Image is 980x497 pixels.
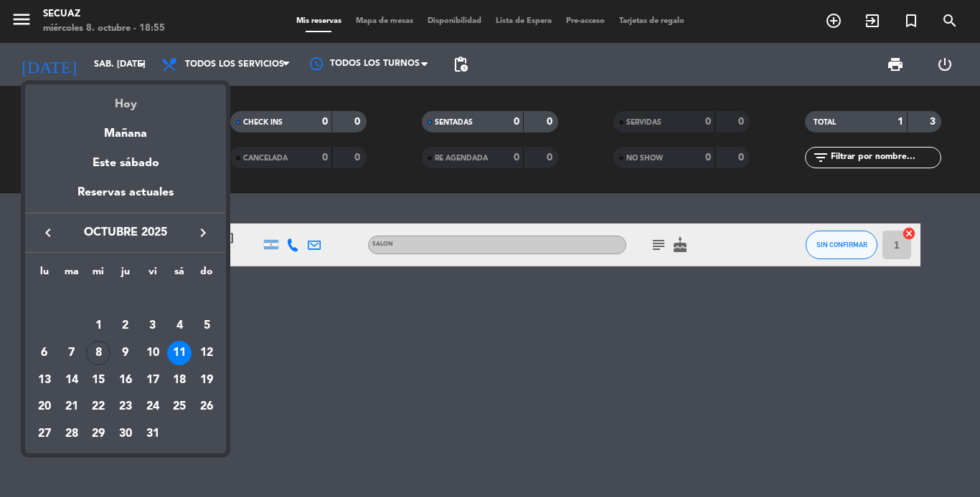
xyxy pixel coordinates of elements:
div: 9 [113,341,138,365]
td: 24 de octubre de 2025 [139,394,166,421]
td: 19 de octubre de 2025 [193,367,220,394]
td: 26 de octubre de 2025 [193,394,220,421]
td: 21 de octubre de 2025 [58,394,85,421]
td: 7 de octubre de 2025 [58,339,85,367]
div: 19 [194,368,219,392]
span: octubre 2025 [61,223,190,242]
div: 6 [32,341,57,365]
td: 14 de octubre de 2025 [58,367,85,394]
td: 31 de octubre de 2025 [139,420,166,448]
div: 4 [167,314,192,338]
td: 25 de octubre de 2025 [166,394,194,421]
td: 8 de octubre de 2025 [85,339,112,367]
div: 21 [60,395,84,420]
td: 9 de octubre de 2025 [112,339,139,367]
div: 3 [141,314,165,338]
td: 6 de octubre de 2025 [31,339,58,367]
th: miércoles [85,264,112,286]
button: keyboard_arrow_left [35,223,61,242]
div: 13 [32,368,57,392]
div: 25 [167,395,192,420]
div: 24 [141,395,165,420]
i: keyboard_arrow_left [39,224,57,241]
td: 18 de octubre de 2025 [166,367,194,394]
button: keyboard_arrow_right [190,223,216,242]
th: jueves [112,264,139,286]
div: 22 [86,395,110,420]
div: 28 [60,422,84,446]
td: 16 de octubre de 2025 [112,367,139,394]
td: 17 de octubre de 2025 [139,367,166,394]
div: Este sábado [25,143,226,183]
td: 30 de octubre de 2025 [112,420,139,448]
th: martes [58,264,85,286]
div: Reservas actuales [25,183,226,213]
td: 2 de octubre de 2025 [112,313,139,340]
div: 14 [60,368,84,392]
td: 12 de octubre de 2025 [193,339,220,367]
div: 15 [86,368,110,392]
td: 27 de octubre de 2025 [31,420,58,448]
div: 2 [113,314,138,338]
div: 20 [32,395,57,420]
td: 28 de octubre de 2025 [58,420,85,448]
td: 3 de octubre de 2025 [139,313,166,340]
th: lunes [31,264,58,286]
th: domingo [193,264,220,286]
td: 15 de octubre de 2025 [85,367,112,394]
div: 16 [113,368,138,392]
td: 5 de octubre de 2025 [193,313,220,340]
td: 11 de octubre de 2025 [166,339,194,367]
div: 27 [32,422,57,446]
div: 12 [194,341,219,365]
th: sábado [166,264,194,286]
td: OCT. [31,286,220,313]
td: 20 de octubre de 2025 [31,394,58,421]
td: 23 de octubre de 2025 [112,394,139,421]
th: viernes [139,264,166,286]
div: 10 [141,341,165,365]
td: 22 de octubre de 2025 [85,394,112,421]
div: 8 [86,341,110,365]
td: 10 de octubre de 2025 [139,339,166,367]
div: 26 [194,395,219,420]
div: 30 [113,422,138,446]
i: keyboard_arrow_right [194,224,212,241]
div: 5 [194,314,219,338]
div: Mañana [25,114,226,143]
td: 13 de octubre de 2025 [31,367,58,394]
td: 1 de octubre de 2025 [85,313,112,340]
div: 31 [141,422,165,446]
div: 18 [167,368,192,392]
td: 4 de octubre de 2025 [166,313,194,340]
div: 1 [86,314,110,338]
div: 17 [141,368,165,392]
div: Hoy [25,85,226,114]
div: 23 [113,395,138,420]
div: 29 [86,422,110,446]
div: 7 [60,341,84,365]
td: 29 de octubre de 2025 [85,420,112,448]
div: 11 [167,341,192,365]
